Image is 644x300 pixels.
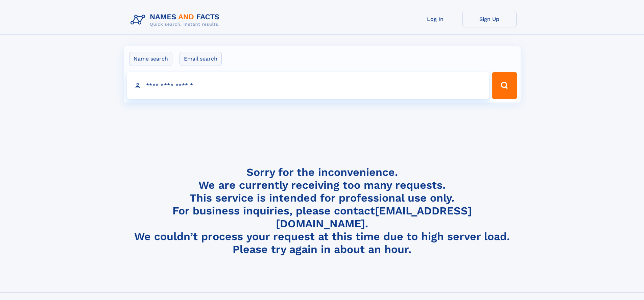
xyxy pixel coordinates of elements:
[127,72,489,99] input: search input
[128,166,517,256] h4: Sorry for the inconvenience. We are currently receiving too many requests. This service is intend...
[408,11,462,27] a: Log In
[462,11,517,27] a: Sign Up
[129,52,172,66] label: Name search
[492,72,517,99] button: Search Button
[180,52,222,66] label: Email search
[276,204,472,230] a: [EMAIL_ADDRESS][DOMAIN_NAME]
[128,11,225,29] img: Logo Names and Facts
